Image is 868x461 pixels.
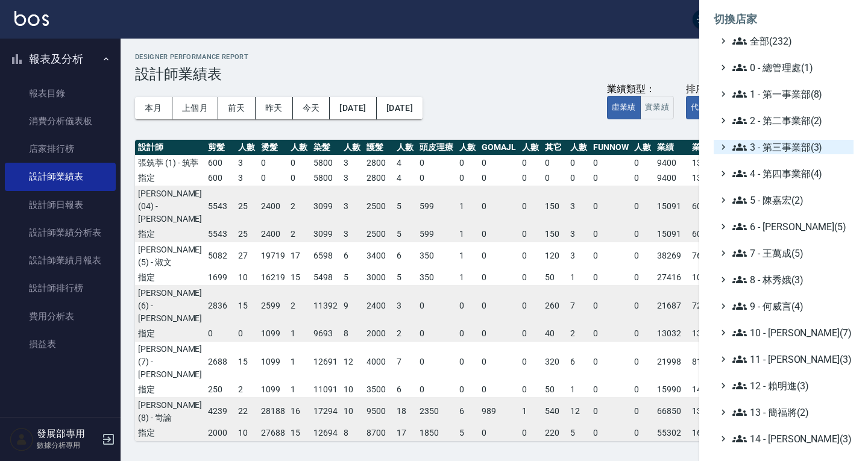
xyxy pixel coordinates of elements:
[732,87,849,101] span: 1 - 第一事業部(8)
[732,272,849,287] span: 8 - 林秀娥(3)
[732,113,849,128] span: 2 - 第二事業部(2)
[732,60,849,75] span: 0 - 總管理處(1)
[714,5,854,34] li: 切換店家
[732,352,849,366] span: 11 - [PERSON_NAME](3)
[732,325,849,340] span: 10 - [PERSON_NAME](7)
[732,34,849,48] span: 全部(232)
[732,405,849,419] span: 13 - 簡福將(2)
[732,193,849,207] span: 5 - 陳嘉宏(2)
[732,431,849,446] span: 14 - [PERSON_NAME](3)
[732,166,849,181] span: 4 - 第四事業部(4)
[732,219,849,234] span: 6 - [PERSON_NAME](5)
[732,246,849,260] span: 7 - 王萬成(5)
[732,378,849,393] span: 12 - 賴明進(3)
[732,299,849,313] span: 9 - 何威言(4)
[732,140,849,154] span: 3 - 第三事業部(3)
